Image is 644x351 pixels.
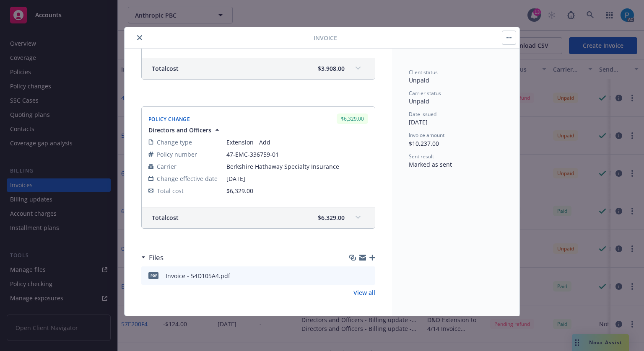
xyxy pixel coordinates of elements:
[353,288,375,297] a: View all
[157,138,192,147] span: Change type
[409,160,452,168] span: Marked as sent
[409,97,429,105] span: Unpaid
[142,58,375,79] div: Totalcost$3,908.00
[409,76,429,84] span: Unpaid
[157,174,218,183] span: Change effective date
[157,162,177,171] span: Carrier
[135,33,145,43] button: close
[409,111,436,118] span: Date issued
[142,207,375,228] div: Totalcost$6,329.00
[157,150,197,159] span: Policy number
[148,126,211,134] span: Directors and Officers
[409,153,434,160] span: Sent result
[351,271,358,280] button: download file
[409,90,441,97] span: Carrier status
[157,186,184,195] span: Total cost
[226,187,253,195] span: $6,329.00
[226,138,368,147] span: Extension - Add
[337,114,368,124] div: $6,329.00
[148,272,158,279] span: pdf
[152,213,179,222] span: Total cost
[409,118,428,126] span: [DATE]
[409,139,439,147] span: $10,237.00
[152,64,179,73] span: Total cost
[226,162,368,171] span: Berkshire Hathaway Specialty Insurance
[166,271,230,280] div: Invoice - 54D105A4.pdf
[364,271,372,280] button: preview file
[409,69,438,76] span: Client status
[318,213,345,222] span: $6,329.00
[148,126,221,134] button: Directors and Officers
[409,132,444,139] span: Invoice amount
[149,252,164,263] h3: Files
[318,64,345,73] span: $3,908.00
[314,34,337,42] span: Invoice
[141,252,164,263] div: Files
[226,174,368,183] span: [DATE]
[148,116,190,123] span: Policy Change
[226,150,368,159] span: 47-EMC-336759-01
